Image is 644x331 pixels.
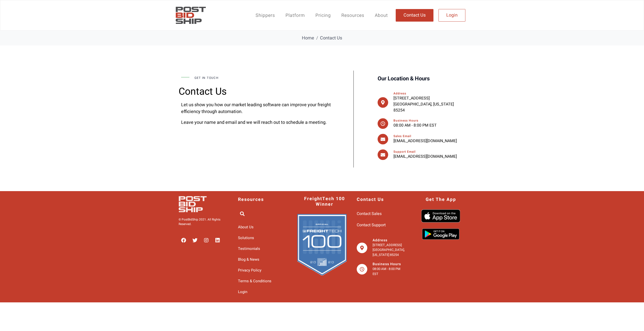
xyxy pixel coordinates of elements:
[373,266,406,276] p: 08:00 AM - 8:00 PM EST
[426,197,456,202] a: Get The App
[357,209,382,218] span: Contact Sales
[238,288,247,296] span: Login
[336,10,370,21] a: Resources
[357,197,384,202] span: Contact Us
[357,221,406,230] a: Contact Support
[174,4,208,27] img: PostBidShip
[393,134,411,138] span: Sales Email
[393,118,418,123] span: Business Hours
[393,153,463,159] p: [EMAIL_ADDRESS][DOMAIN_NAME]
[238,277,271,285] span: Terms & Conditions
[179,217,228,226] p: © PostBidShip 2021. All Rights Reserved.
[181,101,331,115] p: Let us show you how our market leading software can improve your freight efficiency through autom...
[393,91,406,96] span: Address
[320,35,342,41] span: Contact Us
[238,223,287,231] a: About Us
[393,138,463,144] p: [EMAIL_ADDRESS][DOMAIN_NAME]
[238,197,264,202] span: Resources
[419,228,462,241] img: google-play-badge
[179,196,223,212] img: PostBidShip
[238,266,287,274] a: Privacy Policy
[238,255,287,264] a: Blog & News
[181,119,331,126] p: Leave your name and email and we will reach out to schedule a meeting.
[238,223,254,231] span: About Us
[238,245,260,253] span: Testimonials
[393,95,463,113] p: [STREET_ADDRESS] [GEOGRAPHIC_DATA], [US_STATE] 85254
[373,243,406,257] p: [STREET_ADDRESS] [GEOGRAPHIC_DATA], [US_STATE] 85254
[393,122,463,128] p: 08:00 AM - 8:00 PM EST
[373,238,387,243] a: Address
[194,76,331,80] p: get in touch
[421,209,460,223] img: Download_on_the_App_Store_Badge_US_blk-native
[446,13,458,18] span: Login
[238,255,259,264] span: Blog & News
[250,10,280,21] a: Shippers
[238,288,287,296] a: Login
[238,277,287,285] a: Terms & Conditions
[396,9,433,22] a: Contact Us
[378,73,430,85] span: Our Location & Hours
[302,196,347,207] span: FreightTech 100 Winner
[302,35,314,41] a: Home
[404,13,426,18] span: Contact Us
[373,261,401,267] span: Business Hours
[357,221,386,230] span: Contact Support
[179,87,333,96] h2: Contact Us
[238,266,261,274] span: Privacy Policy
[238,245,287,253] a: Testimonials
[238,234,254,242] span: Solutions
[238,234,287,242] a: Solutions
[393,149,416,154] span: Support Email
[310,10,336,21] a: Pricing
[280,10,310,21] a: Platform
[357,209,406,218] a: Contact Sales
[370,10,393,21] a: About
[438,9,465,22] a: Login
